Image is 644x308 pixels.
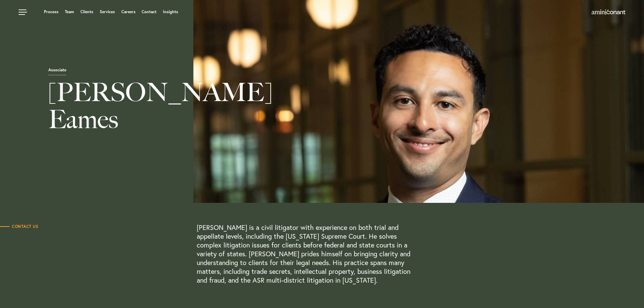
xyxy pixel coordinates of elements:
[592,9,625,15] img: Amini & Conant
[65,10,74,14] a: Team
[44,10,58,14] a: Process
[163,10,178,14] a: Insights
[142,10,157,14] a: Contact
[80,10,93,14] a: Clients
[197,223,413,285] p: [PERSON_NAME] is a civil litigator with experience on both trial and appellate levels, including ...
[100,10,115,14] a: Services
[121,10,136,14] a: Careers
[592,10,625,15] a: Home
[48,68,66,75] span: Associate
